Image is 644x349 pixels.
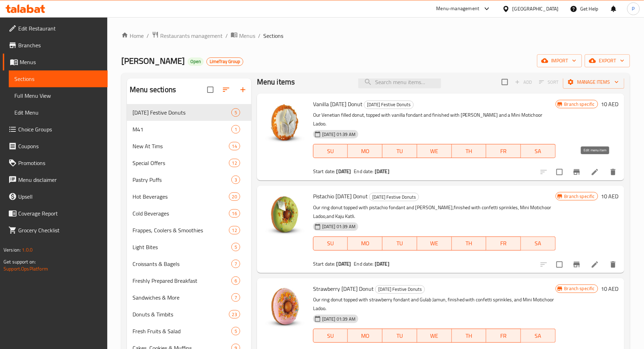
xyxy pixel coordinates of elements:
div: Cold Beverages [133,209,229,218]
span: SA [524,146,553,156]
span: 12 [229,160,240,166]
button: SA [521,237,556,251]
span: 14 [229,143,240,150]
div: Croissants & Bagels7 [127,255,251,272]
a: Promotions [3,155,108,171]
div: Open [188,57,204,66]
span: Branch specific [562,101,598,108]
span: 5 [232,244,240,251]
div: Diwali Festive Donuts [375,285,425,294]
span: Select all sections [203,82,218,97]
div: items [231,327,240,335]
div: Fresh Fruits & Salad5 [127,323,251,340]
span: Branch specific [562,193,598,200]
span: P [632,5,635,13]
h6: 10 AED [601,99,619,109]
p: Our ring donut topped with strawberry fondant and Gulab Jamun, finished with confetti sprinkles, ... [313,295,556,313]
a: Home [121,32,144,40]
button: SU [313,329,348,343]
span: Light Bites [133,243,231,251]
div: Freshly Prepared Breakfast6 [127,272,251,289]
a: Upsell [3,188,108,205]
a: Edit Restaurant [3,20,108,37]
span: Start date: [313,167,335,176]
b: [DATE] [337,167,351,176]
button: delete [605,164,622,180]
div: [GEOGRAPHIC_DATA] [513,5,559,13]
h2: Menu sections [130,84,176,95]
button: FR [486,144,521,158]
span: Freshly Prepared Breakfast [133,276,231,285]
img: Strawberry Diwali Donut [263,284,307,329]
span: MO [351,331,380,341]
span: End date: [354,167,374,176]
div: items [229,226,240,234]
span: Sort sections [218,81,235,98]
span: 1.0.0 [22,245,33,254]
button: Branch-specific-item [568,256,585,273]
span: Branch specific [562,285,598,292]
span: Frappes, Coolers & Smoothies [133,226,229,234]
a: Edit menu item [591,260,599,269]
span: LimeTray Group [207,59,243,64]
li: / [147,32,149,40]
span: TU [385,331,414,341]
div: Sandwiches & More7 [127,289,251,306]
span: 5 [232,328,240,335]
input: search [358,76,441,88]
span: FR [489,238,518,248]
a: Full Menu View [9,87,108,104]
b: [DATE] [375,259,389,268]
span: Upsell [18,192,102,201]
div: M411 [127,121,251,138]
div: items [231,176,240,184]
span: End date: [354,259,374,268]
button: delete [605,256,622,273]
h6: 10 AED [601,284,619,294]
span: Menus [239,32,255,40]
div: items [231,260,240,268]
span: Full Menu View [14,91,102,100]
div: Sandwiches & More [133,293,231,302]
span: [DATE] Festive Donuts [370,193,419,201]
button: TH [452,144,487,158]
span: Restaurants management [160,32,223,40]
a: Coverage Report [3,205,108,222]
span: SU [316,146,345,156]
span: Version: [4,245,21,254]
span: Grocery Checklist [18,226,102,234]
div: M41 [133,125,231,134]
span: TH [455,146,484,156]
div: Light Bites5 [127,239,251,255]
span: Vanilla [DATE] Donut [313,99,362,109]
button: Branch-specific-item [568,164,585,180]
span: 20 [229,193,240,200]
button: TH [452,237,487,251]
div: New At Tims14 [127,138,251,155]
a: Sections [9,70,108,87]
li: / [225,32,228,40]
p: Our Venetian filled donut, topped with vanilla fondant and finished with [PERSON_NAME] and a Mini... [313,111,556,128]
span: 3 [232,177,240,183]
div: Diwali Festive Donuts [364,101,414,109]
span: New At Tims [133,142,229,150]
button: SU [313,237,348,251]
div: items [231,125,240,134]
span: [DATE] Festive Donuts [133,108,231,117]
span: MO [351,146,380,156]
img: Vanilla Diwali Donut [263,99,307,144]
button: WE [417,329,452,343]
span: Hot Beverages [133,192,229,201]
button: MO [348,237,382,251]
span: FR [489,146,518,156]
button: Manage items [563,76,624,89]
b: [DATE] [337,259,351,268]
div: items [231,243,240,251]
span: import [543,56,576,65]
span: Donuts & Timbits [133,310,229,319]
span: Special Offers [133,159,229,167]
span: Pastry Puffs [133,176,231,184]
